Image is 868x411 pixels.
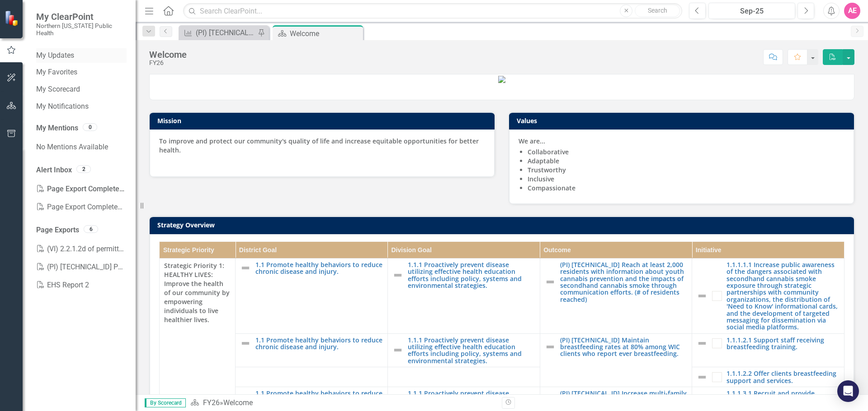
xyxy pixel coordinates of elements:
a: (PI) [TECHNICAL_ID] Maintain breastfeeding rates at 80% among WIC clients who report ever breastf... [560,337,688,357]
td: Double-Click to Edit Right Click for Context Menu [692,367,844,387]
strong: Collaborative [528,148,569,156]
img: Not Defined [545,342,556,352]
img: Not Defined [697,291,708,301]
div: 2 [76,165,91,173]
div: FY26 [149,60,187,66]
div: 0 [83,124,97,131]
small: Northern [US_STATE] Public Health [36,22,127,37]
a: (VI) 2.2.1.2d of permitted food establishments [36,240,127,258]
span: Search [648,7,667,14]
a: 1.1 Promote healthy behaviors to reduce chronic disease and injury. [255,390,383,404]
input: Search ClearPoint... [183,3,682,19]
div: Sep-25 [712,6,792,17]
span: By Scorecard [145,398,186,407]
td: Double-Click to Edit Right Click for Context Menu [540,258,692,333]
div: » [190,398,495,408]
a: (PI) [TECHNICAL_ID] Percentage of required annual inspe [36,258,127,276]
a: My Mentions [36,123,78,134]
a: My Updates [36,51,127,61]
a: Alert Inbox [36,165,72,175]
td: Double-Click to Edit Right Click for Context Menu [387,333,540,367]
a: My Scorecard [36,84,127,95]
td: Double-Click to Edit Right Click for Context Menu [692,258,844,333]
h3: Values [517,117,849,124]
img: Not Defined [240,391,251,402]
strong: To improve and protect our community's quality of life and increase equitable opportunities for b... [159,137,479,154]
div: Welcome [290,28,361,39]
strong: Trustworthy [528,166,566,174]
span: Strategic Priority 1: HEALTHY LIVES: Improve the health of our community by empowering individual... [164,261,231,324]
a: (PI) [TECHNICAL_ID] Increase multi-family housing properties that have smoke free policies by at ... [560,390,688,411]
span: My ClearPoint [36,11,127,22]
a: 1.1 Promote healthy behaviors to reduce chronic disease and injury. [255,261,383,275]
a: EHS Report 2 [36,276,127,294]
a: 1.1 Promote healthy behaviors to reduce chronic disease and injury. [255,337,383,351]
td: Double-Click to Edit Right Click for Context Menu [236,258,388,333]
img: Not Defined [697,372,708,383]
button: Search [635,5,680,17]
div: (PI) [TECHNICAL_ID] Percentage of required annual inspections of food establishments completed. [196,27,255,38]
button: AE [844,3,860,19]
td: Double-Click to Edit Right Click for Context Menu [692,333,844,367]
a: Page Exports [36,225,79,236]
img: Not Defined [545,277,556,287]
img: Not Defined [392,345,403,356]
td: Double-Click to Edit Right Click for Context Menu [236,333,388,367]
a: 1.1.1 Proactively prevent disease utilizing effective health education efforts including policy, ... [408,261,535,289]
div: Welcome [149,50,187,60]
a: 1.1.1.2.1 Support staff receiving breastfeeding training. [726,337,840,351]
a: (PI) [TECHNICAL_ID] Percentage of required annual inspections of food establishments completed. [181,27,255,38]
img: Not Defined [240,338,251,349]
a: 1.1.1.2.2 Offer clients breastfeeding support and services. [726,370,840,384]
a: 1.1.1.1.1 Increase public awareness of the dangers associated with secondhand cannabis smoke expo... [726,261,840,331]
a: (PI) [TECHNICAL_ID] Reach at least 2,000 residents with information about youth cannabis preventi... [560,261,688,303]
strong: Inclusive [528,175,554,183]
div: No Mentions Available [36,138,127,156]
a: My Notifications [36,102,127,112]
button: Sep-25 [708,3,795,19]
img: image%20v3.png [498,76,505,83]
a: 1.1.1 Proactively prevent disease utilizing effective health education efforts including policy, ... [408,337,535,365]
strong: Compassionate [528,184,576,192]
div: 6 [84,225,98,233]
img: ClearPoint Strategy [5,10,20,26]
div: Page Export Completed: (VI) 2.2.1.2d of permitted food establishments [36,180,127,198]
img: Not Defined [392,270,403,281]
td: Double-Click to Edit Right Click for Context Menu [540,333,692,387]
div: Open Intercom Messenger [837,380,859,402]
strong: Adaptable [528,157,559,165]
h3: Strategy Overview [157,222,849,228]
strong: We are... [519,137,545,145]
div: Welcome [223,398,253,407]
h3: Mission [157,117,490,124]
a: FY26 [203,398,220,407]
img: Not Defined [240,263,251,273]
img: Not Defined [697,338,708,349]
a: My Favorites [36,67,127,78]
div: Page Export Completed: (PI) [TECHNICAL_ID] Percentage of required annual inspe [36,198,127,216]
td: Double-Click to Edit Right Click for Context Menu [387,258,540,333]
